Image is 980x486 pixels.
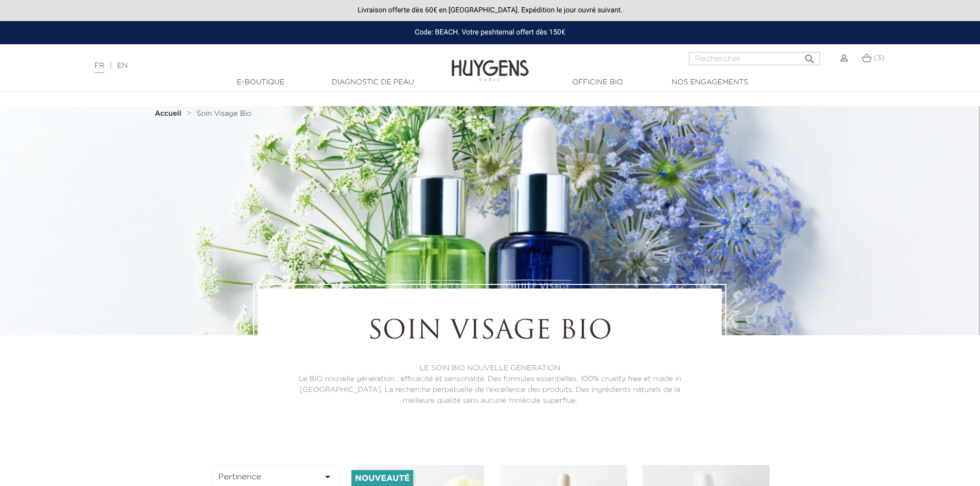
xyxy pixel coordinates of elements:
[546,77,649,88] a: Officine Bio
[322,77,424,88] a: Diagnostic de peau
[117,62,128,69] a: EN
[874,55,885,62] span: (3)
[286,317,693,348] h1: Soin Visage Bio
[197,110,252,117] span: Soin Visage Bio
[689,52,820,65] input: Rechercher
[90,60,401,72] div: |
[862,54,884,62] a: (3)
[95,62,104,73] a: FR
[658,77,761,88] a: Nos engagements
[155,110,182,117] strong: Accueil
[452,43,529,83] img: Huygens
[197,110,252,118] a: Soin Visage Bio
[804,50,816,62] i: 
[286,363,693,374] p: LE SOIN BIO NOUVELLE GENERATION
[155,110,184,118] a: Accueil
[209,77,312,88] a: E-Boutique
[286,374,693,406] p: Le BIO nouvelle génération : efficacité et sensorialité. Des formules essentielles, 100% cruelty ...
[800,49,819,63] button: 
[322,471,334,483] i: 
